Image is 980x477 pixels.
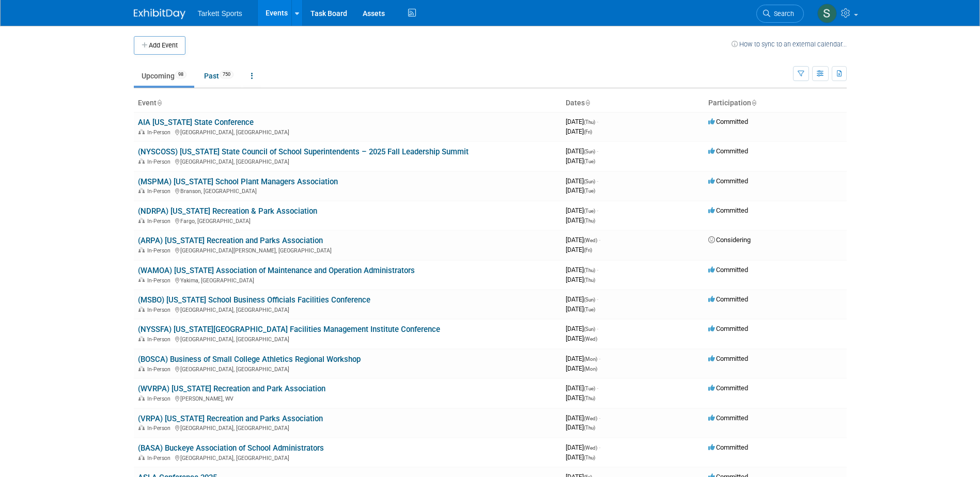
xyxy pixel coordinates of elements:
img: In-Person Event [138,277,145,282]
img: In-Person Event [138,247,145,252]
a: How to sync to an external calendar... [732,40,847,48]
img: In-Person Event [138,366,145,371]
span: (Fri) [584,247,592,253]
span: [DATE] [566,335,597,342]
span: In-Person [147,158,174,165]
span: (Tue) [584,208,595,214]
span: [DATE] [566,325,598,332]
span: [DATE] [566,118,598,125]
a: Past750 [196,66,241,86]
span: - [599,443,600,451]
span: (Thu) [584,267,595,273]
span: Committed [708,414,748,422]
span: [DATE] [566,266,598,274]
span: [DATE] [566,157,595,165]
span: In-Person [147,336,174,343]
span: (Wed) [584,445,597,451]
a: (MSBO) [US_STATE] School Business Officials Facilities Conference [138,295,370,305]
img: In-Person Event [138,307,145,312]
span: (Sun) [584,326,595,332]
span: (Sun) [584,179,595,184]
span: (Thu) [584,218,595,224]
span: (Sun) [584,149,595,154]
span: Committed [708,384,748,392]
th: Dates [562,94,704,112]
th: Event [134,94,562,112]
img: In-Person Event [138,455,145,460]
a: AIA [US_STATE] State Conference [138,118,254,127]
span: Considering [708,236,751,244]
a: (NDRPA) [US_STATE] Recreation & Park Association [138,206,317,216]
span: - [599,414,600,422]
span: [DATE] [566,355,600,362]
span: [DATE] [566,384,598,392]
span: (Thu) [584,119,595,125]
th: Participation [704,94,847,112]
span: - [597,206,598,214]
span: (Thu) [584,455,595,460]
a: Sort by Event Name [157,99,162,107]
div: Branson, [GEOGRAPHIC_DATA] [138,186,557,195]
span: In-Person [147,395,174,402]
span: In-Person [147,366,174,373]
span: - [599,355,600,362]
span: Committed [708,325,748,332]
span: In-Person [147,277,174,284]
div: Fargo, [GEOGRAPHIC_DATA] [138,216,557,225]
a: (NYSCOSS) [US_STATE] State Council of School Superintendents – 2025 Fall Leadership Summit [138,147,469,156]
div: [GEOGRAPHIC_DATA], [GEOGRAPHIC_DATA] [138,423,557,432]
div: [GEOGRAPHIC_DATA], [GEOGRAPHIC_DATA] [138,335,557,343]
span: (Fri) [584,129,592,135]
span: Committed [708,177,748,185]
span: - [597,384,598,392]
span: [DATE] [566,443,600,451]
a: Upcoming98 [134,66,194,86]
span: [DATE] [566,453,595,461]
div: [GEOGRAPHIC_DATA], [GEOGRAPHIC_DATA] [138,364,557,373]
span: [DATE] [566,186,595,194]
span: - [597,118,598,125]
a: (WVRPA) [US_STATE] Recreation and Park Association [138,384,325,393]
a: (MSPMA) [US_STATE] School Plant Managers Association [138,177,338,186]
span: Tarkett Sports [198,9,242,18]
span: - [597,325,598,332]
div: Yakima, [GEOGRAPHIC_DATA] [138,276,557,284]
span: - [597,177,598,185]
span: Committed [708,206,748,214]
img: In-Person Event [138,158,145,164]
span: - [599,236,600,244]
img: In-Person Event [138,218,145,223]
span: [DATE] [566,305,595,313]
a: (ARPA) [US_STATE] Recreation and Parks Association [138,236,323,245]
span: (Mon) [584,356,597,362]
span: Committed [708,355,748,362]
span: (Tue) [584,158,595,164]
img: In-Person Event [138,425,145,430]
span: [DATE] [566,236,600,244]
span: Committed [708,147,748,155]
span: [DATE] [566,128,592,135]
span: In-Person [147,425,174,432]
span: Committed [708,118,748,125]
span: (Tue) [584,386,595,391]
span: 98 [175,71,186,78]
span: In-Person [147,218,174,225]
span: In-Person [147,455,174,462]
span: Search [770,10,794,18]
span: - [597,266,598,274]
span: [DATE] [566,177,598,185]
a: (BASA) Buckeye Association of School Administrators [138,443,324,453]
span: Committed [708,443,748,451]
img: In-Person Event [138,336,145,341]
img: In-Person Event [138,188,145,193]
span: Committed [708,295,748,303]
img: In-Person Event [138,129,145,134]
div: [GEOGRAPHIC_DATA], [GEOGRAPHIC_DATA] [138,453,557,462]
a: Sort by Participation Type [751,99,756,107]
span: - [597,295,598,303]
img: Serge Silva [817,4,837,23]
span: (Sun) [584,297,595,303]
span: (Thu) [584,425,595,431]
div: [GEOGRAPHIC_DATA], [GEOGRAPHIC_DATA] [138,305,557,313]
span: - [597,147,598,155]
